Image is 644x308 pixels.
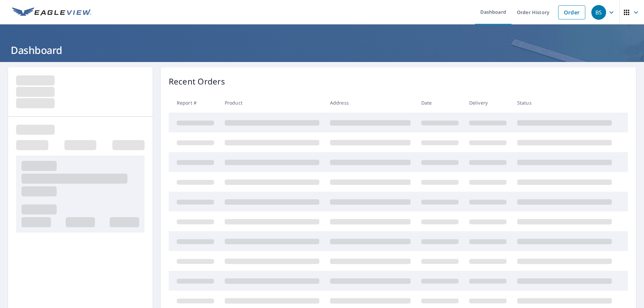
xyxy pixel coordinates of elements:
th: Date [416,93,464,113]
h1: Dashboard [8,43,636,57]
p: Recent Orders [169,75,225,87]
th: Status [512,93,617,113]
th: Address [325,93,416,113]
th: Report # [169,93,219,113]
img: EV Logo [12,7,91,17]
th: Product [219,93,325,113]
div: BS [591,5,606,20]
th: Delivery [464,93,512,113]
a: Order [558,5,585,19]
